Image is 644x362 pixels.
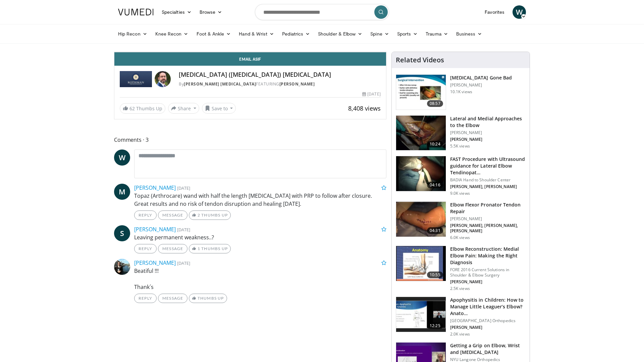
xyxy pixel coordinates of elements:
[450,130,526,135] p: [PERSON_NAME]
[450,235,470,240] p: 6.0K views
[452,27,486,41] a: Business
[362,91,380,97] div: [DATE]
[193,27,235,41] a: Foot & Ankle
[114,259,130,275] img: Avatar
[134,184,176,191] a: [PERSON_NAME]
[450,143,470,149] p: 5.5K views
[450,223,526,234] p: [PERSON_NAME], [PERSON_NAME], [PERSON_NAME]
[114,225,130,241] a: S
[396,297,446,332] img: 9572be62-748d-4b7c-b790-9bea7d02924c.150x105_q85_crop-smart_upscale.jpg
[235,27,278,41] a: Hand & Wrist
[396,202,446,237] img: 74af4079-b4cf-476d-abbe-92813b4831c1.150x105_q85_crop-smart_upscale.jpg
[427,100,443,107] span: 08:57
[177,260,190,266] small: [DATE]
[450,201,526,215] h3: Elbow Flexor Pronator Tendon Repair
[134,259,176,266] a: [PERSON_NAME]
[450,297,526,317] h3: Apophysitis in Children: How to Manage Little Leaguer’s Elbow? Anato…
[396,116,446,150] img: 9424d663-6ae8-4169-baaa-1336231d538d.150x105_q85_crop-smart_upscale.jpg
[450,184,526,189] p: [PERSON_NAME], [PERSON_NAME]
[396,156,526,196] a: 04:16 FAST Procedure with Ultrasound guidance for Lateral Elbow Tendinopat… BADIA Hand to Shoulde...
[450,82,512,88] p: [PERSON_NAME]
[158,5,196,19] a: Specialties
[366,27,393,41] a: Spine
[114,27,151,41] a: Hip Recon
[168,103,199,114] button: Share
[134,244,157,253] a: Reply
[155,71,171,87] img: Avatar
[450,318,526,323] p: [GEOGRAPHIC_DATA] Orthopedics
[427,182,443,188] span: 04:16
[134,267,386,291] p: Beatiful !!! Thank´s
[151,27,193,41] a: Knee Recon
[134,233,386,241] p: Leaving permanent weakness..?
[513,5,526,19] a: W
[278,27,314,41] a: Pediatrics
[114,52,386,66] a: Email Asif
[427,227,443,234] span: 04:31
[396,75,446,110] img: -TiYc6krEQGNAzh34xMDoxOmdtO40mAx.150x105_q85_crop-smart_upscale.jpg
[118,9,154,15] img: VuMedi Logo
[198,213,200,218] span: 2
[202,103,236,114] button: Save to
[158,294,187,303] a: Message
[134,294,157,303] a: Reply
[450,137,526,142] p: [PERSON_NAME]
[348,104,381,112] span: 8,408 views
[450,191,470,196] p: 9.0K views
[134,210,157,220] a: Reply
[450,74,512,81] h3: [MEDICAL_DATA] Gone Bad
[189,244,231,253] a: 1 Thumbs Up
[114,135,386,144] span: Comments 3
[129,105,135,112] span: 62
[450,216,526,222] p: [PERSON_NAME]
[427,141,443,147] span: 10:24
[450,267,526,278] p: FORE 2016 Current Solutions in Shoulder & Elbow Surgery
[450,279,526,285] p: [PERSON_NAME]
[134,226,176,233] a: [PERSON_NAME]
[481,5,508,19] a: Favorites
[450,325,526,330] p: [PERSON_NAME]
[198,246,200,251] span: 1
[396,246,446,281] img: 36803670-8fbd-47ae-96f4-ac19e5fa6228.150x105_q85_crop-smart_upscale.jpg
[177,227,190,233] small: [DATE]
[450,115,526,129] h3: Lateral and Medial Approaches to the Elbow
[158,244,187,253] a: Message
[255,4,389,20] input: Search topics, interventions
[114,184,130,200] a: M
[396,74,526,110] a: 08:57 [MEDICAL_DATA] Gone Bad [PERSON_NAME] 10.1K views
[314,27,366,41] a: Shoulder & Elbow
[422,27,452,41] a: Trauma
[189,210,231,220] a: 2 Thumbs Up
[189,294,227,303] a: Thumbs Up
[158,210,187,220] a: Message
[279,81,315,87] a: [PERSON_NAME]
[396,201,526,240] a: 04:31 Elbow Flexor Pronator Tendon Repair [PERSON_NAME] [PERSON_NAME], [PERSON_NAME], [PERSON_NAM...
[120,103,165,114] a: 62 Thumbs Up
[396,246,526,291] a: 10:55 Elbow Reconstruction: Medial Elbow Pain: Making the Right Diagnosis FORE 2016 Current Solut...
[427,322,443,329] span: 12:25
[450,342,526,356] h3: Getting a Grip on Elbow, Wrist and [MEDICAL_DATA]
[396,56,444,64] h4: Related Videos
[396,297,526,337] a: 12:25 Apophysitis in Children: How to Manage Little Leaguer’s Elbow? Anato… [GEOGRAPHIC_DATA] Ort...
[120,71,152,87] img: Rothman Hand Surgery
[177,185,190,191] small: [DATE]
[393,27,422,41] a: Sports
[179,81,381,87] div: By FEATURING
[396,115,526,151] a: 10:24 Lateral and Medial Approaches to the Elbow [PERSON_NAME] [PERSON_NAME] 5.5K views
[450,177,526,183] p: BADIA Hand to Shoulder Center
[427,271,443,278] span: 10:55
[450,246,526,266] h3: Elbow Reconstruction: Medial Elbow Pain: Making the Right Diagnosis
[184,81,256,87] a: [PERSON_NAME] [MEDICAL_DATA]
[450,89,472,95] p: 10.1K views
[114,149,130,166] a: W
[179,71,381,78] h4: [MEDICAL_DATA] ([MEDICAL_DATA]) [MEDICAL_DATA]
[134,192,386,208] p: Topaz (Arthrocare) wand with half the length [MEDICAL_DATA] with PRP to follow after closure. Gre...
[450,286,470,291] p: 2.5K views
[450,331,470,337] p: 2.0K views
[196,5,226,19] a: Browse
